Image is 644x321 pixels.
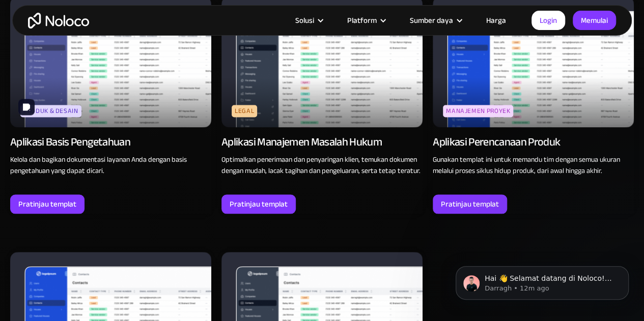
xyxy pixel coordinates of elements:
[283,14,334,27] div: Solusi
[221,131,382,153] font: Aplikasi Manajemen Masalah Hukum
[295,13,314,27] font: Solusi
[473,14,519,27] a: Harga
[573,11,616,30] a: Memulai
[486,13,506,27] font: Harga
[440,245,644,316] iframe: Pesan notifikasi interkom
[235,105,254,117] font: Legal
[410,13,453,27] font: Sumber daya
[347,13,377,27] font: Platform
[10,153,187,178] font: Kelola dan bagikan dokumentasi layanan Anda dengan basis pengetahuan yang dapat dicari.
[441,197,499,211] font: Pratinjau templat
[230,197,288,211] font: Pratinjau templat
[433,153,620,178] font: Gunakan templat ini untuk memandu tim dengan semua ukuran melalui proses siklus hidup produk, dar...
[28,13,89,28] a: rumah
[18,197,76,211] font: Pratinjau templat
[23,105,78,117] font: Produk & Desain
[221,153,421,178] font: Optimalkan penerimaan dan penyaringan klien, temukan dokumen dengan mudah, lacak tagihan dan peng...
[531,11,565,30] a: Login
[397,14,473,27] div: Sumber daya
[581,13,608,27] font: Memulai
[334,14,397,27] div: Platform
[540,13,557,27] font: Login
[10,131,130,153] font: Aplikasi Basis Pengetahuan
[446,105,510,117] font: Manajemen Proyek
[433,131,560,153] font: Aplikasi Perencanaan Produk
